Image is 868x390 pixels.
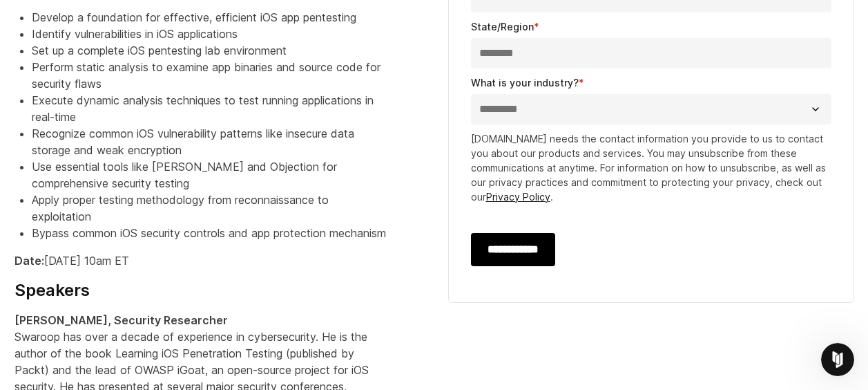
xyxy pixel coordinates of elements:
[15,254,44,268] strong: Date:
[32,26,387,42] li: Identify vulnerabilities in iOS applications
[15,252,387,269] p: [DATE] 10am ET
[32,192,387,225] li: Apply proper testing methodology from reconnaissance to exploitation
[471,21,534,32] span: State/Region
[15,280,387,301] h4: Speakers
[32,9,387,26] li: Develop a foundation for effective, efficient iOS app pentesting
[32,158,387,192] li: Use essential tools like [PERSON_NAME] and Objection for comprehensive security testing
[471,131,831,204] p: [DOMAIN_NAME] needs the contact information you provide to us to contact you about our products a...
[32,59,387,92] li: Perform static analysis to examine app binaries and source code for security flaws
[32,42,387,59] li: Set up a complete iOS pentesting lab environment
[32,92,387,125] li: Execute dynamic analysis techniques to test running applications in real-time
[486,191,550,203] a: Privacy Policy
[32,225,387,241] li: Bypass common iOS security controls and app protection mechanism
[32,125,387,158] li: Recognize common iOS vulnerability patterns like insecure data storage and weak encryption
[821,343,854,376] iframe: Intercom live chat
[471,77,579,89] span: What is your industry?
[15,313,228,327] strong: [PERSON_NAME], Security Researcher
